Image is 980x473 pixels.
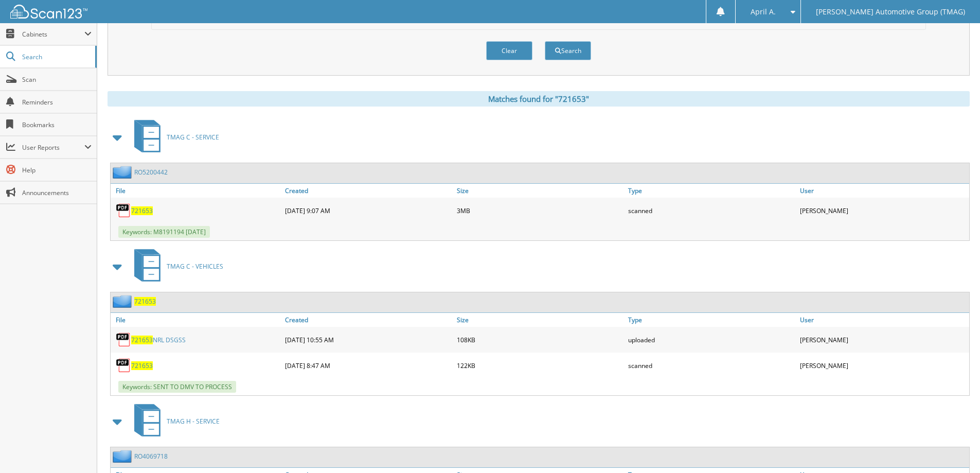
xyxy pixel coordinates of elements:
[22,75,92,84] span: Scan
[22,143,84,152] span: User Reports
[797,184,969,198] a: User
[22,188,92,197] span: Announcements
[282,355,454,376] div: [DATE] 8:47 AM
[486,41,532,60] button: Clear
[626,200,797,221] div: scanned
[128,117,219,157] a: TMAG C - SERVICE
[797,355,969,376] div: [PERSON_NAME]
[128,401,220,442] a: TMAG H - SERVICE
[797,313,969,327] a: User
[116,358,131,373] img: PDF.png
[113,295,134,308] img: folder2.png
[454,184,626,198] a: Size
[131,336,153,344] span: 721653
[454,355,626,376] div: 122KB
[134,297,156,306] a: 721653
[22,166,92,174] span: Help
[22,120,92,129] span: Bookmarks
[454,313,626,327] a: Size
[751,9,776,15] span: April A.
[282,313,454,327] a: Created
[131,206,153,215] a: 721653
[282,329,454,350] div: [DATE] 10:55 AM
[282,200,454,221] div: [DATE] 9:07 AM
[626,355,797,376] div: scanned
[131,361,153,370] a: 721653
[626,313,797,327] a: Type
[134,168,168,177] a: RO5200442
[167,133,219,142] span: TMAG C - SERVICE
[108,91,970,107] div: Matches found for "721653"
[454,200,626,221] div: 3MB
[22,30,84,39] span: Cabinets
[128,246,223,287] a: TMAG C - VEHICLES
[22,52,90,61] span: Search
[113,450,134,463] img: folder2.png
[111,313,282,327] a: File
[111,184,282,198] a: File
[545,41,591,60] button: Search
[167,262,223,271] span: TMAG C - VEHICLES
[797,329,969,350] div: [PERSON_NAME]
[22,98,92,107] span: Reminders
[134,452,168,461] a: RO4069718
[118,381,236,393] span: Keywords: SENT TO DMV TO PROCESS
[454,329,626,350] div: 108KB
[626,329,797,350] div: uploaded
[797,200,969,221] div: [PERSON_NAME]
[113,166,134,179] img: folder2.png
[116,203,131,218] img: PDF.png
[116,332,131,347] img: PDF.png
[118,226,210,238] span: Keywords: M8191194 [DATE]
[167,417,220,426] span: TMAG H - SERVICE
[10,5,87,19] img: scan123-logo-white.svg
[816,9,965,15] span: [PERSON_NAME] Automotive Group (TMAG)
[626,184,797,198] a: Type
[282,184,454,198] a: Created
[131,336,186,344] a: 721653NRL DSGSS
